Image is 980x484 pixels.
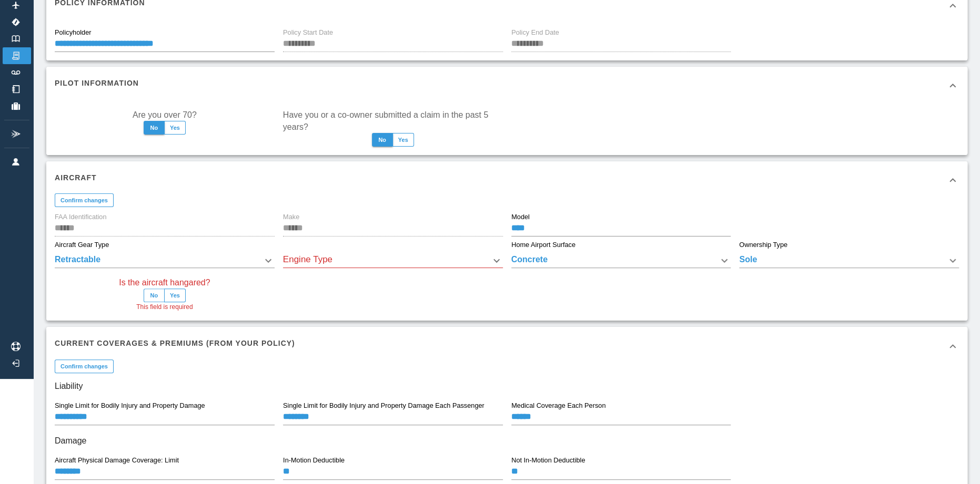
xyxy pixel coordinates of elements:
label: Make [283,212,299,222]
label: Policyholder [55,28,91,37]
label: Policy End Date [511,28,559,37]
button: Yes [164,121,186,135]
button: No [144,289,165,302]
label: FAA Identification [55,212,107,222]
h6: Damage [55,434,959,448]
label: Aircraft Gear Type [55,240,109,250]
h6: Pilot Information [55,77,139,89]
label: Are you over 70? [133,109,197,121]
button: No [144,121,165,135]
label: Home Airport Surface [511,240,575,250]
label: Aircraft Physical Damage Coverage: Limit [55,456,179,465]
div: Sole [739,253,959,268]
label: Model [511,212,530,222]
button: Yes [392,133,414,147]
label: Not In-Motion Deductible [511,456,585,465]
div: Aircraft [46,161,967,199]
h6: Current Coverages & Premiums (from your policy) [55,337,295,349]
h6: Aircraft [55,172,97,183]
button: No [372,133,393,147]
label: Policy Start Date [283,28,333,37]
label: Single Limit for Bodily Injury and Property Damage Each Passenger [283,401,484,410]
span: This field is required [136,302,193,313]
div: Concrete [511,253,731,268]
div: Pilot Information [46,67,967,105]
label: In-Motion Deductible [283,456,345,465]
button: Confirm changes [55,193,114,207]
div: Retractable [55,253,275,268]
label: Have you or a co-owner submitted a claim in the past 5 years? [283,109,503,133]
label: Single Limit for Bodily Injury and Property Damage [55,401,205,410]
label: Ownership Type [739,240,787,250]
label: Medical Coverage Each Person [511,401,605,410]
label: Is the aircraft hangared? [119,276,210,289]
button: Confirm changes [55,359,114,373]
button: Yes [164,289,186,302]
h6: Liability [55,379,959,394]
div: Current Coverages & Premiums (from your policy) [46,327,967,365]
